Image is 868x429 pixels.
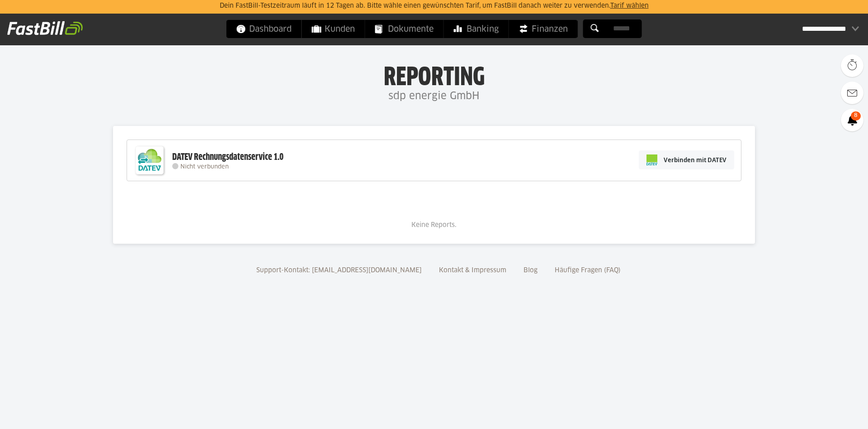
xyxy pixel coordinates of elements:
span: Finanzen [519,20,568,38]
a: Banking [444,20,509,38]
span: Keine Reports. [411,222,457,228]
span: Kunden [312,20,355,38]
a: Häufige Fragen (FAQ) [552,267,624,274]
a: Verbinden mit DATEV [639,150,734,169]
span: Nicht verbunden [180,164,229,170]
a: Support-Kontakt: [EMAIL_ADDRESS][DOMAIN_NAME] [253,267,425,274]
span: Banking [454,20,499,38]
a: 8 [841,109,863,131]
img: fastbill_logo_white.png [7,21,83,35]
div: DATEV Rechnungsdatenservice 1.0 [172,151,283,163]
h1: Reporting [90,64,778,87]
span: Verbinden mit DATEV [664,155,726,164]
span: Dokumente [375,20,434,38]
a: Finanzen [509,20,578,38]
a: Dokumente [365,20,443,38]
a: Tarif wählen [610,3,649,9]
a: Dashboard [226,20,302,38]
span: 8 [851,111,861,121]
a: Kunden [302,20,365,38]
a: Kontakt & Impressum [436,267,509,274]
img: pi-datev-logo-farbig-24.svg [646,154,657,165]
span: Dashboard [236,20,292,38]
a: Blog [520,267,541,274]
img: DATEV-Datenservice Logo [132,142,168,178]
